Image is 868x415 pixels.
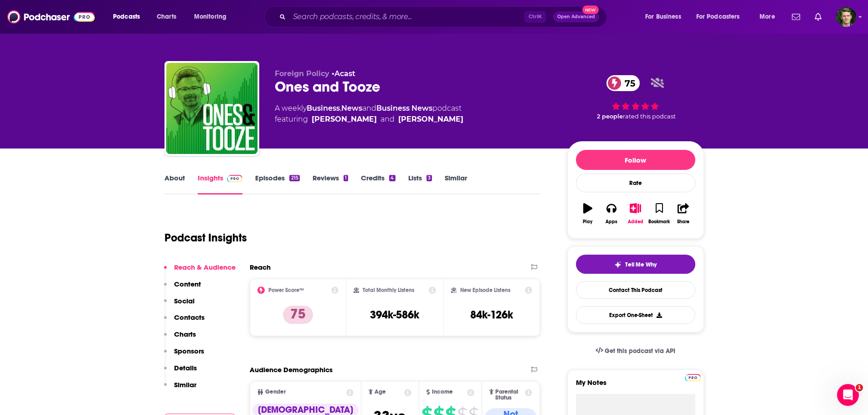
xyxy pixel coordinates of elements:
button: Share [671,197,695,230]
span: Age [375,389,386,395]
button: open menu [753,10,786,24]
span: and [380,114,395,125]
span: Podcasts [113,10,140,23]
a: Get this podcast via API [588,340,683,362]
a: Reviews1 [313,174,348,195]
button: Reach & Audience [164,263,236,280]
a: 75 [606,75,640,91]
div: Apps [606,219,617,225]
div: [PERSON_NAME] [398,114,463,125]
button: open menu [188,10,238,24]
span: Open Advanced [557,15,595,19]
h2: Audience Demographics [250,365,333,374]
h2: Total Monthly Listens [363,287,414,293]
div: Rate [576,174,695,192]
a: News [341,104,362,113]
button: Play [576,197,600,230]
span: Foreign Policy [275,69,329,78]
div: Play [583,219,592,225]
button: Export One-Sheet [576,306,695,324]
a: InsightsPodchaser Pro [198,174,243,195]
a: Pro website [685,373,701,381]
img: tell me why sparkle [614,261,621,268]
p: Sponsors [174,347,204,355]
a: Lists3 [408,174,432,195]
button: Charts [164,330,196,347]
div: Share [677,219,689,225]
a: About [164,174,185,195]
span: Parental Status [495,389,524,401]
div: 75 2 peoplerated this podcast [567,69,704,126]
span: and [362,104,376,113]
div: 4 [389,175,395,181]
span: Tell Me Why [625,261,657,268]
a: Episodes215 [255,174,299,195]
a: Show notifications dropdown [788,9,804,25]
div: Added [628,219,643,225]
span: For Business [645,10,681,23]
span: 2 people [597,113,623,120]
span: Logged in as drew.kilman [836,7,856,27]
button: Show profile menu [836,7,856,27]
input: Search podcasts, credits, & more... [289,10,524,24]
a: Charts [151,10,182,24]
p: 75 [283,306,313,324]
button: open menu [690,10,753,24]
button: Added [623,197,647,230]
span: , [340,104,341,113]
a: Business News [376,104,432,113]
span: For Podcasters [696,10,740,23]
p: Reach & Audience [174,263,236,272]
a: Contact This Podcast [576,281,695,299]
div: 215 [289,175,299,181]
a: Acast [334,69,355,78]
button: open menu [107,10,152,24]
span: 75 [616,75,640,91]
span: New [582,5,599,14]
img: Ones and Tooze [166,63,257,154]
button: Sponsors [164,347,204,364]
p: Content [174,280,201,288]
button: tell me why sparkleTell Me Why [576,255,695,274]
p: Charts [174,330,196,338]
button: Apps [600,197,623,230]
a: Business [307,104,340,113]
iframe: Intercom live chat [837,384,859,406]
img: Podchaser Pro [227,175,243,182]
button: Bookmark [647,197,671,230]
button: Details [164,364,197,380]
div: Bookmark [648,219,670,225]
h3: 84k-126k [470,308,513,322]
img: User Profile [836,7,856,27]
button: open menu [639,10,693,24]
h2: Reach [250,263,271,272]
div: 3 [426,175,432,181]
span: Ctrl K [524,11,546,23]
a: Credits4 [361,174,395,195]
img: Podchaser Pro [685,374,701,381]
button: Open AdvancedNew [553,11,599,22]
a: Similar [445,174,467,195]
span: rated this podcast [623,113,676,120]
img: Podchaser - Follow, Share and Rate Podcasts [7,8,95,26]
button: Contacts [164,313,205,330]
span: More [760,10,775,23]
span: Charts [157,10,176,23]
span: featuring [275,114,463,125]
div: Search podcasts, credits, & more... [273,6,616,27]
p: Contacts [174,313,205,322]
p: Details [174,364,197,372]
span: 1 [856,384,863,391]
h3: 394k-586k [370,308,419,322]
div: [PERSON_NAME] [312,114,377,125]
button: Follow [576,150,695,170]
div: 1 [344,175,348,181]
span: • [332,69,355,78]
h2: Power Score™ [268,287,304,293]
a: Show notifications dropdown [811,9,825,25]
p: Social [174,297,195,305]
p: Similar [174,380,196,389]
button: Social [164,297,195,313]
